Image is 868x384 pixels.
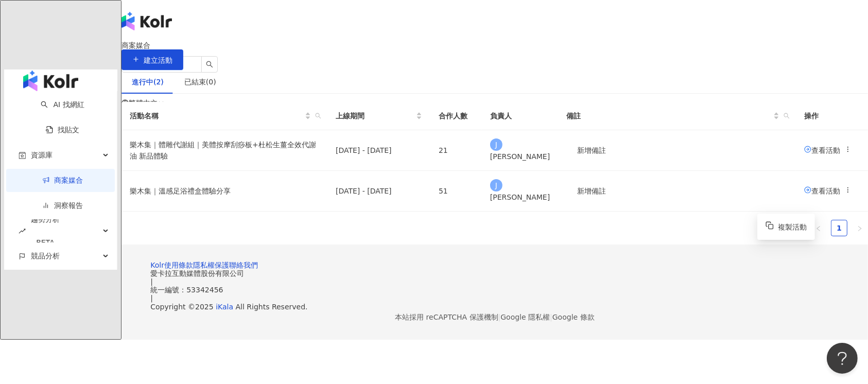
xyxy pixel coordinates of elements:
[552,313,595,321] a: Google 條款
[566,181,617,201] button: 新增備註
[500,313,550,321] a: Google 隱私權
[857,225,863,232] span: right
[19,228,26,235] span: rise
[327,130,430,171] td: [DATE] - [DATE]
[498,313,501,321] span: |
[495,180,497,191] span: J
[150,269,839,277] div: 愛卡拉互動媒體股份有限公司
[784,113,790,119] span: search
[150,294,153,302] span: |
[430,171,482,212] td: 51
[23,71,78,91] img: logo
[46,126,80,134] a: 找貼文
[121,56,183,64] a: 建立活動
[42,176,83,184] a: 商案媒合
[804,187,840,195] a: 查看活動
[41,100,84,109] a: searchAI 找網紅
[42,201,83,210] a: 洞察報告
[782,108,792,124] span: search
[482,102,558,130] th: 負責人
[229,261,258,269] a: 聯絡我們
[810,220,827,236] li: Previous Page
[193,261,229,269] a: 隱私權保護
[132,76,164,88] div: 進行中(2)
[852,220,868,236] li: Next Page
[164,261,193,269] a: 使用條款
[831,220,847,236] li: 1
[150,277,153,286] span: |
[327,171,430,212] td: [DATE] - [DATE]
[566,110,771,121] span: 備註
[150,303,839,311] div: Copyright © 2025 All Rights Reserved.
[130,110,303,121] span: 活動名稱
[490,151,550,162] div: [PERSON_NAME]
[216,303,233,311] a: iKala
[577,146,606,154] span: 新增備註
[121,171,327,212] td: 樂木集｜溫感足浴禮盒體驗分享
[31,245,60,268] span: 競品分析
[150,286,839,294] div: 統一編號：53342456
[395,311,594,323] span: 本站採用 reCAPTCHA 保護機制
[121,49,183,70] button: 建立活動
[206,61,213,68] span: search
[831,220,847,236] a: 1
[144,56,172,64] span: 建立活動
[495,139,497,150] span: J
[566,140,617,161] button: 新增備註
[804,146,840,154] span: 查看活動
[430,130,482,171] td: 21
[550,313,552,321] span: |
[430,102,482,130] th: 合作人數
[184,76,216,88] div: 已結束(0)
[121,12,172,30] img: logo
[31,208,60,254] span: 趨勢分析
[852,220,868,236] button: right
[796,102,868,130] th: 操作
[31,144,53,167] span: 資源庫
[490,191,550,203] div: [PERSON_NAME]
[558,102,796,130] th: 備註
[778,221,807,233] span: 複製活動
[31,231,60,254] div: BETA
[810,220,827,236] button: left
[327,102,430,130] th: 上線期間
[121,41,868,49] div: 商案媒合
[815,225,822,232] span: left
[804,146,840,154] a: 查看活動
[121,130,327,171] td: 樂木集｜體雕代謝組｜美體按摩刮痧板+杜松生薑全效代謝油 新品體驗
[827,343,858,374] iframe: Help Scout Beacon - Open
[121,102,327,130] th: 活動名稱
[313,108,323,124] span: search
[150,261,164,269] a: Kolr
[315,113,321,119] span: search
[804,186,840,195] span: 查看活動
[577,187,606,195] span: 新增備註
[336,110,414,121] span: 上線期間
